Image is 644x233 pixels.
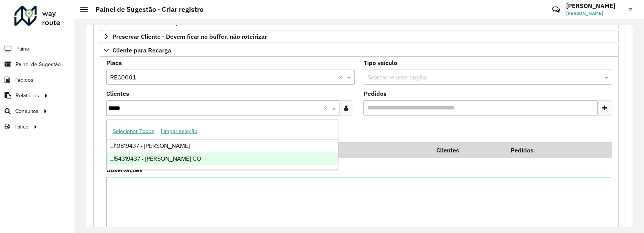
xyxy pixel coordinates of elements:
span: Relatórios [16,92,39,100]
label: Tipo veículo [364,58,397,67]
label: Clientes [106,89,129,98]
h3: [PERSON_NAME] [566,2,623,10]
label: Observações [106,165,142,174]
div: 10819437 - [PERSON_NAME] [107,139,338,152]
label: Pedidos [364,89,387,98]
th: Código Cliente [262,142,431,158]
button: Selecionar Todos [109,125,158,137]
span: Priorizar Cliente - Não podem ficar no buffer [112,20,237,26]
th: Pedidos [505,142,580,158]
span: Pedidos [14,76,33,84]
span: [PERSON_NAME] [566,10,623,17]
a: Preservar Cliente - Devem ficar no buffer, não roteirizar [100,30,619,43]
span: Painel [16,45,30,53]
a: Cliente para Recarga [100,44,619,57]
button: Limpar seleção [158,125,201,137]
span: Tático [14,123,28,131]
ng-dropdown-panel: Options list [106,119,338,170]
span: Clear all [324,103,330,113]
span: Painel de Sugestão [16,60,61,68]
div: 54319437 - [PERSON_NAME] CO [107,152,338,165]
th: Clientes [431,142,506,158]
h2: Painel de Sugestão - Criar registro [88,5,204,14]
span: Cliente para Recarga [112,47,171,53]
label: Placa [106,58,122,67]
span: Consultas [15,107,38,115]
span: Clear all [339,73,345,82]
span: Preservar Cliente - Devem ficar no buffer, não roteirizar [112,33,267,40]
a: Contato Rápido [548,2,564,18]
